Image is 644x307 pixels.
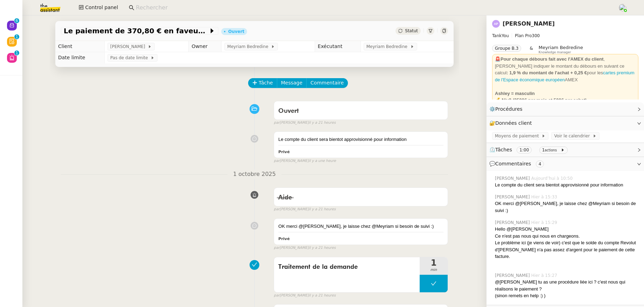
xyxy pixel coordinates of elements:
a: [PERSON_NAME] [503,20,555,27]
span: il y a 21 heures [309,293,336,299]
span: Knowledge manager [539,50,571,54]
span: Aujourd’hui à 10:50 [531,175,574,182]
span: par [274,158,280,164]
span: & [530,45,533,54]
span: Statut [405,28,418,33]
span: il y a une heure [309,158,336,164]
strong: : 1,9 % du montant de l'achat + 0,25 € [506,70,587,75]
span: Données client [495,120,532,126]
span: Voir le calendrier [554,132,592,139]
small: [PERSON_NAME] [274,293,336,299]
small: actions [545,148,557,152]
strong: 🚨Pour chaque débours fait avec l'AMEX du client [495,56,603,62]
span: Hier à 15:27 [531,272,559,279]
span: Le paiement de 370,80 € en faveur de The Assistant SAS a échoué [64,27,209,34]
nz-tag: 4 [536,161,544,168]
span: [PERSON_NAME] [495,194,531,200]
span: Meyriam Bedredine [227,43,271,50]
span: [PERSON_NAME] [495,219,531,226]
div: ⚙️Procédures [486,102,644,116]
td: Client [55,41,105,52]
span: Hier à 15:29 [531,219,559,226]
td: Exécutant [315,41,360,52]
div: 💬Commentaires 4 [486,157,644,171]
span: par [274,293,280,299]
span: par [274,120,280,126]
small: [PERSON_NAME] [274,158,336,164]
div: (sinon remets en help :) ) [495,292,638,299]
div: Le compte du client sera bientot approvisionné pour information [278,136,443,143]
span: Meyriam Bedredine [539,45,583,50]
span: Plan Pro [515,33,532,38]
app-user-label: Knowledge manager [539,45,583,54]
td: Owner [189,41,222,52]
td: Date limite [55,52,105,63]
span: 1 [420,259,448,267]
span: Tâches [495,147,512,152]
button: Message [277,78,307,88]
img: svg [492,20,500,28]
span: Moyens de paiement [495,132,541,139]
span: ⚙️ [489,105,526,113]
div: OK merci @[PERSON_NAME], je laisse chez @Meyriam si besoin de suivi :) [278,223,443,230]
nz-badge-sup: 6 [14,18,19,23]
span: Commentaires [495,161,531,166]
span: Traitement de la demande [278,262,415,272]
b: Privé [278,150,289,154]
span: min [420,267,448,273]
button: Tâche [248,78,277,88]
span: il y a 21 heures [309,245,336,251]
small: [PERSON_NAME] [274,206,336,212]
img: users%2FNTfmycKsCFdqp6LX6USf2FmuPJo2%2Favatar%2F16D86256-2126-4AE5-895D-3A0011377F92_1_102_o-remo... [619,4,626,12]
p: 1 [15,34,18,41]
span: [PERSON_NAME] [495,272,531,279]
span: Pas de date limite [110,54,150,61]
span: Ouvert [278,108,299,114]
span: par [274,245,280,251]
small: [PERSON_NAME] [274,120,336,126]
span: TankYou [492,33,509,38]
button: Control panel [75,3,122,13]
div: OK merci @[PERSON_NAME], je laisse chez @Meyriam si besoin de suivi :) [495,200,638,214]
span: Message [281,79,302,87]
span: Tâche [259,79,273,87]
a: cartes premium de l'Espace économique européen [495,70,635,82]
div: 🔐Données client [486,116,644,130]
span: Commentaire [310,79,344,87]
nz-badge-sup: 1 [14,34,19,39]
span: Aide [278,195,292,201]
small: [PERSON_NAME] [274,245,336,251]
strong: 💰 Niv2 (3500€ par mois et 500€ par achat) [495,97,587,103]
span: 1 octobre 2025 [227,170,281,179]
p: 1 [15,50,18,57]
div: Ouvert [228,29,244,34]
span: [PERSON_NAME] [110,43,148,50]
input: Rechercher [136,3,611,13]
div: @[PERSON_NAME] tu as une procédure liée ici ? c'est nous qui réalisons le paiement ? [495,279,638,292]
span: 300 [532,33,540,38]
span: il y a 21 heures [309,206,336,212]
nz-tag: Groupe B.3 [492,45,521,52]
span: [PERSON_NAME] [495,175,531,182]
nz-badge-sup: 1 [14,50,19,55]
div: Hello @[PERSON_NAME] [495,226,638,233]
span: Hier à 15:33 [531,194,559,200]
div: , [PERSON_NAME] indiquer le montant du débours en suivant ce calcul pour les AMEX [495,56,636,83]
span: par [274,206,280,212]
p: 6 [15,18,18,25]
span: ⏲️ [489,147,570,152]
span: Meyriam Bedredine [366,43,410,50]
span: 🔐 [489,119,535,127]
span: 1 [542,148,545,152]
strong: Ashley = masculin [495,91,535,96]
div: Le compte du client sera bientot approvisionné pour information [495,182,638,189]
div: ⏲️Tâches 1:00 1actions [486,143,644,157]
button: Commentaire [306,78,348,88]
div: Ce n'est pas nous qui nous en chargeons. [495,233,638,240]
span: Control panel [85,4,118,12]
span: 💬 [489,161,547,166]
div: Le problème ici (je viens de voir) c'est que le solde du compte Revolut d'[PERSON_NAME] n'a pas a... [495,239,638,260]
b: Privé [278,237,289,241]
nz-tag: 1:00 [517,146,532,153]
span: Procédures [495,106,523,112]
